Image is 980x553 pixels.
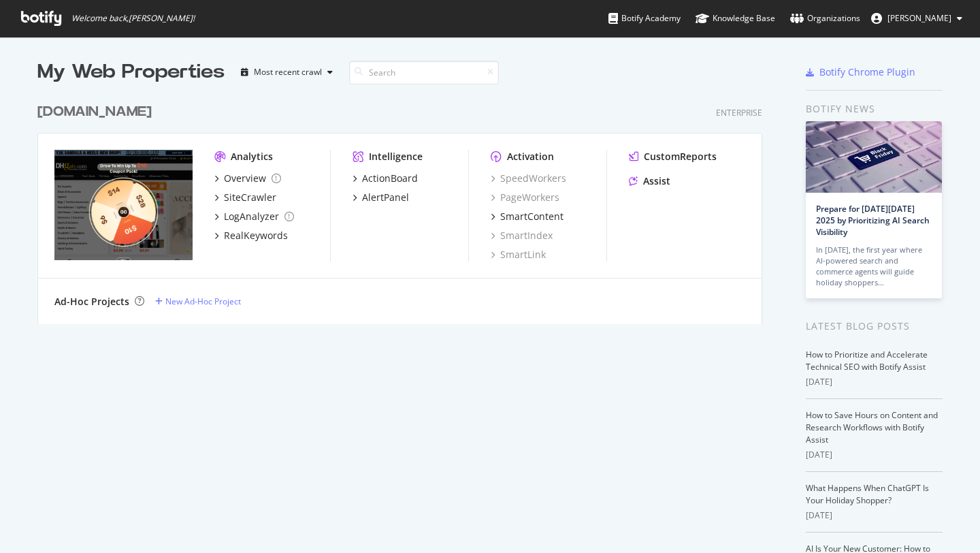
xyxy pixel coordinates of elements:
div: [DATE] [806,449,943,461]
div: grid [37,86,773,324]
div: [DATE] [806,509,943,522]
div: AlertPanel [362,191,409,204]
a: LogAnalyzer [214,210,294,223]
a: [DOMAIN_NAME] [37,102,157,122]
div: Botify Chrome Plugin [819,65,915,79]
a: What Happens When ChatGPT Is Your Holiday Shopper? [806,482,929,506]
div: SmartContent [500,210,563,223]
div: [DATE] [806,376,943,388]
div: Most recent crawl [254,68,322,76]
a: ActionBoard [353,172,418,185]
a: SmartIndex [491,229,553,242]
a: PageWorkers [491,191,559,204]
a: New Ad-Hoc Project [155,296,241,307]
div: CustomReports [644,150,717,163]
div: RealKeywords [224,229,288,242]
a: Botify Chrome Plugin [806,65,915,79]
img: dhgate.com [54,150,193,260]
a: RealKeywords [214,229,288,242]
div: Botify Academy [608,12,681,25]
a: How to Save Hours on Content and Research Workflows with Botify Assist [806,409,938,445]
div: LogAnalyzer [224,210,279,223]
input: Search [349,61,499,84]
div: Analytics [231,150,273,163]
a: SmartContent [491,210,563,223]
div: Organizations [790,12,860,25]
div: Ad-Hoc Projects [54,295,129,309]
div: [DOMAIN_NAME] [37,102,152,122]
div: SiteCrawler [224,191,276,204]
div: Activation [507,150,554,163]
div: New Ad-Hoc Project [165,296,241,307]
span: Welcome back, [PERSON_NAME] ! [71,13,195,24]
a: Overview [214,172,281,185]
div: Botify news [806,101,943,116]
a: How to Prioritize and Accelerate Technical SEO with Botify Assist [806,349,928,373]
div: Knowledge Base [696,12,775,25]
button: [PERSON_NAME] [860,7,973,29]
div: Enterprise [716,107,762,118]
div: My Web Properties [37,59,225,86]
div: Intelligence [369,150,423,163]
a: Assist [629,174,670,188]
div: Assist [643,174,670,188]
a: Prepare for [DATE][DATE] 2025 by Prioritizing AI Search Visibility [816,203,930,238]
img: Prepare for Black Friday 2025 by Prioritizing AI Search Visibility [806,121,942,193]
a: SmartLink [491,248,546,262]
a: AlertPanel [353,191,409,204]
a: SpeedWorkers [491,172,566,185]
button: Most recent crawl [235,61,338,83]
div: Latest Blog Posts [806,319,943,334]
div: In [DATE], the first year where AI-powered search and commerce agents will guide holiday shoppers… [816,244,932,288]
a: CustomReports [629,150,717,163]
div: ActionBoard [362,172,418,185]
a: SiteCrawler [214,191,276,204]
span: ethan liu [887,12,951,24]
div: Overview [224,172,266,185]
